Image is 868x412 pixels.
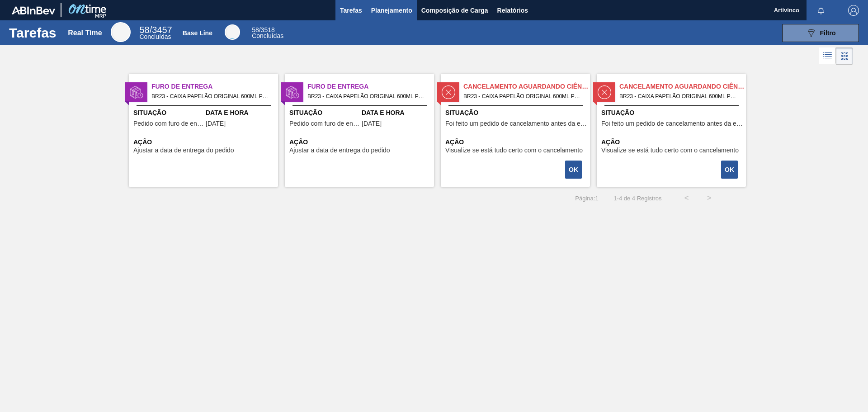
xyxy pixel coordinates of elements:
[133,147,234,154] span: Ajustar a data de entrega do pedido
[445,147,583,154] span: Visualize se está tudo certo com o cancelamento
[575,195,598,202] span: Página : 1
[225,24,240,40] div: Base Line
[721,161,738,179] button: OK
[445,120,588,127] span: Foi feito um pedido de cancelamento antes da etapa de aguardando faturamento
[722,160,739,180] div: Completar tarefa: 30261152
[362,108,432,118] span: Data e Hora
[601,147,739,154] span: Visualize se está tudo certo com o cancelamento
[445,108,588,118] span: Situação
[497,5,528,16] span: Relatórios
[619,82,746,91] span: Cancelamento aguardando ciência
[286,85,299,99] img: status
[371,5,412,16] span: Planejamento
[340,5,362,16] span: Tarefas
[289,108,359,118] span: Situação
[601,120,744,127] span: Foi feito um pedido de cancelamento antes da etapa de aguardando faturamento
[252,27,283,39] div: Base Line
[289,137,432,147] span: Ação
[9,28,57,38] h1: Tarefas
[183,29,212,37] div: Base Line
[820,29,836,37] span: Filtro
[111,22,131,42] div: Real Time
[819,47,836,65] div: Visão em Lista
[463,91,583,101] span: BR23 - CAIXA PAPELÃO ORIGINAL 600ML Pedido - 2031551
[619,91,739,101] span: BR23 - CAIXA PAPELÃO ORIGINAL 600ML Pedido - 2031552
[139,25,149,35] span: 58
[848,5,859,16] img: Logout
[139,26,172,40] div: Real Time
[565,161,582,179] button: OK
[139,25,172,35] span: / 3457
[12,6,55,14] img: TNhmsLtSVTkK8tSr43FrP2fwEKptu5GPRR3wAAAABJRU5ErkJggg==
[362,120,382,127] span: 14/09/2025,
[252,26,259,33] span: 58
[68,29,102,37] div: Real Time
[151,82,278,91] span: Furo de Entrega
[612,195,662,202] span: 1 - 4 de 4 Registros
[133,137,276,147] span: Ação
[601,108,744,118] span: Situação
[289,147,390,154] span: Ajustar a data de entrega do pedido
[463,82,590,91] span: Cancelamento aguardando ciência
[206,108,276,118] span: Data e Hora
[289,120,359,127] span: Pedido com furo de entrega
[807,4,835,17] button: Notificações
[566,160,583,180] div: Completar tarefa: 30259389
[601,137,744,147] span: Ação
[698,187,721,209] button: >
[139,33,171,40] span: Concluídas
[252,26,275,33] span: / 3518
[130,85,143,99] img: status
[133,120,203,127] span: Pedido com furo de entrega
[442,85,455,99] img: status
[782,24,859,42] button: Filtro
[133,108,203,118] span: Situação
[307,82,434,91] span: Furo de Entrega
[836,47,853,65] div: Visão em Cards
[421,5,488,16] span: Composição de Carga
[445,137,588,147] span: Ação
[252,32,283,39] span: Concluídas
[598,85,611,99] img: status
[675,187,698,209] button: <
[206,120,226,127] span: 11/09/2025,
[151,91,271,101] span: BR23 - CAIXA PAPELÃO ORIGINAL 600ML Pedido - 1994364
[307,91,427,101] span: BR23 - CAIXA PAPELÃO ORIGINAL 600ML Pedido - 1994365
